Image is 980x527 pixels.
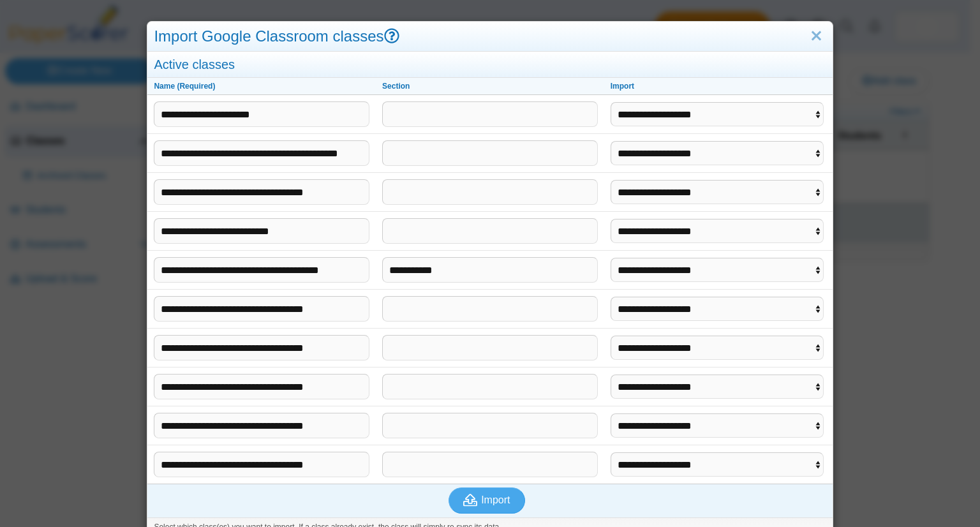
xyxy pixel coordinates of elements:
[449,487,525,513] button: Import
[147,22,832,52] div: Import Google Classroom classes
[604,78,833,96] th: Import
[481,494,510,505] span: Import
[147,52,832,78] div: Active classes
[147,78,376,96] th: Name (Required)
[376,78,604,96] th: Section
[806,26,826,47] a: Close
